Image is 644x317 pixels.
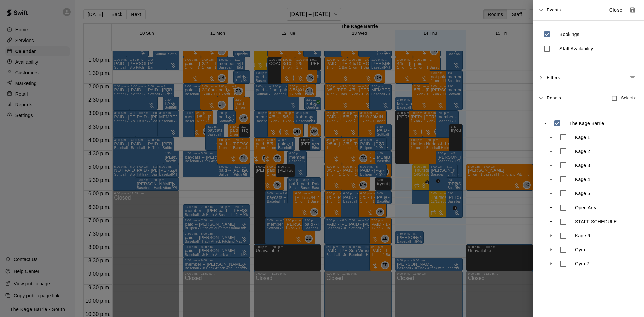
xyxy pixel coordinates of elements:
p: Gym [575,246,585,253]
p: Gym 2 [575,260,589,267]
div: FiltersManage filters [533,68,644,88]
p: The Kage Barrie [569,120,604,127]
button: Save as default view [627,4,639,16]
p: Staff Availability [559,45,593,52]
p: Kage 4 [575,176,590,183]
p: Close [609,7,623,14]
button: Manage filters [627,72,639,84]
span: Select all [621,95,639,102]
p: Kage 1 [575,134,590,141]
button: Close sidebar [605,5,627,16]
p: Kage 6 [575,232,590,239]
p: Kage 3 [575,162,590,169]
p: STAFF SCHEDULE [575,218,617,225]
div: RoomsSelect all [533,88,644,109]
span: Events [547,4,561,16]
ul: swift facility view [540,116,637,271]
span: Rooms [547,95,561,100]
span: Filters [547,72,560,84]
p: Bookings [559,31,579,38]
p: Kage 5 [575,190,590,197]
p: Kage 2 [575,148,590,155]
p: Open Area [575,204,598,211]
